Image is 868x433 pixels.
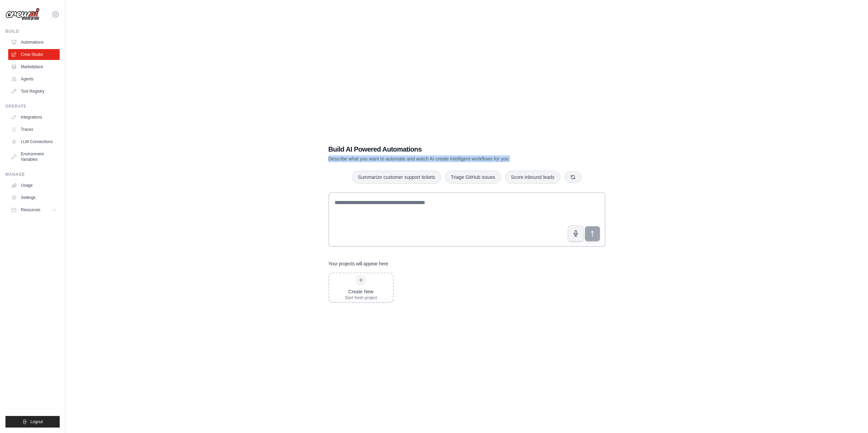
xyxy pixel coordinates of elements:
button: Score inbound leads [505,171,560,184]
div: Operate [5,104,60,109]
span: Resources [21,207,40,213]
button: Click to speak your automation idea [568,226,584,241]
a: Traces [8,124,60,135]
a: Crew Studio [8,49,60,60]
a: Integrations [8,112,60,123]
button: Logout [5,416,60,428]
a: Marketplace [8,61,60,72]
span: Logout [30,419,43,424]
div: Manage [5,172,60,177]
button: Get new suggestions [564,171,582,183]
a: Agents [8,74,60,84]
img: Logo [5,8,40,21]
a: Automations [8,37,60,48]
a: Settings [8,192,60,203]
button: Resources [8,204,60,215]
div: Create New [345,288,377,295]
a: Tool Registry [8,86,60,97]
h1: Build AI Powered Automations [328,144,558,154]
div: Build [5,29,60,34]
a: LLM Connections [8,136,60,147]
a: Usage [8,180,60,191]
p: Describe what you want to automate and watch AI create intelligent workflows for you [328,155,558,162]
button: Summarize customer support tickets [352,171,441,184]
a: Environment Variables [8,149,60,165]
div: Start fresh project [345,295,377,300]
h3: Your projects will appear here [328,260,388,267]
iframe: Chat Widget [834,400,868,433]
button: Triage GitHub issues [445,171,501,184]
